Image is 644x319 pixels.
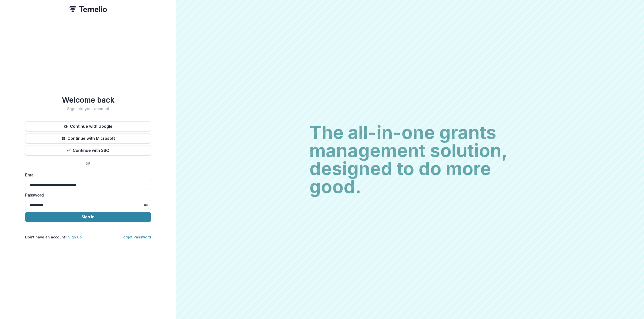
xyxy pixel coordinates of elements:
button: Sign In [25,212,151,222]
button: Continue with Microsoft [25,134,151,144]
button: Continue with Google [25,121,151,132]
h1: Welcome back [25,95,151,104]
button: Toggle password visibility [142,201,150,209]
button: Continue with SSO [25,146,151,156]
label: Password [25,192,148,198]
label: Email [25,172,148,178]
img: Temelio [69,6,107,12]
a: Forgot Password [122,235,151,239]
h2: Sign into your account [25,106,151,111]
a: Sign Up [68,235,82,239]
p: Don't have an account? [25,234,82,240]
